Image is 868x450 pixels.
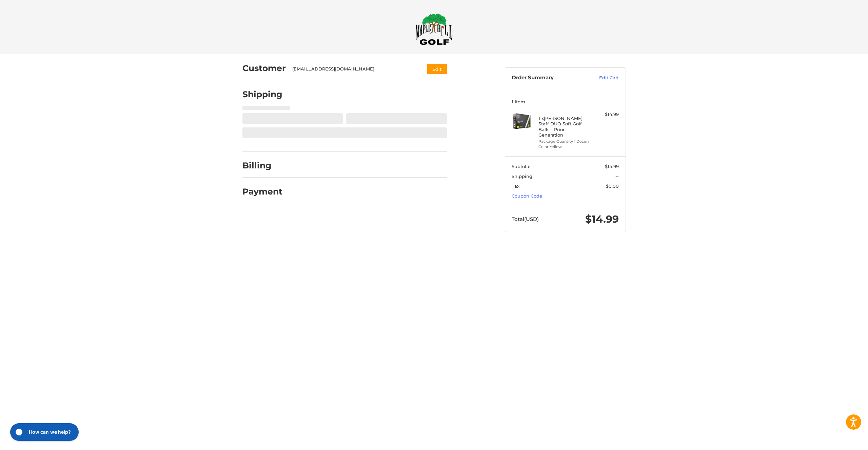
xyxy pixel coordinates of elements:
[605,164,619,169] span: $14.99
[538,139,590,144] li: Package Quantity 1 Dozen
[242,186,282,197] h2: Payment
[512,183,519,189] span: Tax
[512,99,619,104] h3: 1 Item
[427,64,447,74] button: Edit
[512,75,585,81] h3: Order Summary
[292,66,414,73] div: [EMAIL_ADDRESS][DOMAIN_NAME]
[585,213,619,225] span: $14.99
[242,89,282,100] h2: Shipping
[592,111,619,118] div: $14.99
[585,75,619,81] a: Edit Cart
[242,63,286,74] h2: Customer
[415,13,453,45] img: Maple Hill Golf
[512,216,539,222] span: Total (USD)
[615,173,619,179] span: --
[606,183,619,189] span: $0.00
[7,421,81,443] iframe: Gorgias live chat messenger
[242,160,282,171] h2: Billing
[538,144,590,150] li: Color Yellow
[512,173,532,179] span: Shipping
[512,193,542,199] a: Coupon Code
[538,116,590,138] h4: 1 x [PERSON_NAME] Staff DUO Soft Golf Balls - Prior Generation
[512,164,531,169] span: Subtotal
